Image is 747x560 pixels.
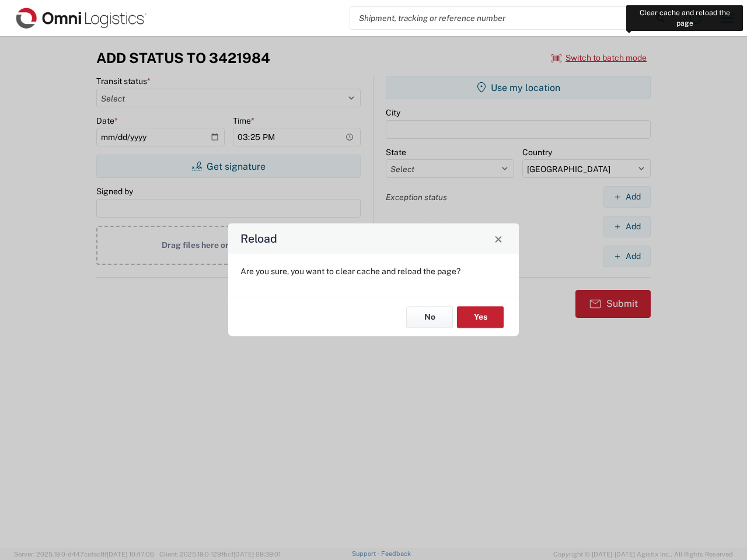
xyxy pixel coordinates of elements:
[490,230,507,247] button: Close
[240,266,507,276] p: Are you sure, you want to clear cache and reload the page?
[240,230,277,247] h4: Reload
[457,306,504,328] button: Yes
[406,306,453,328] button: No
[350,7,652,29] input: Shipment, tracking or reference number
